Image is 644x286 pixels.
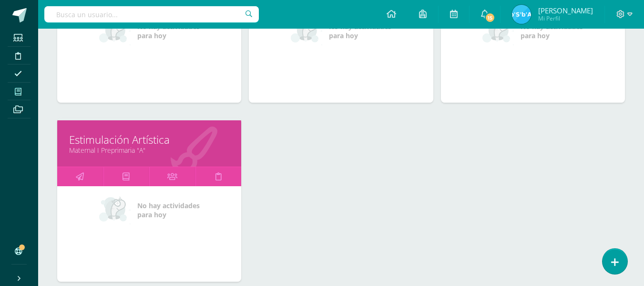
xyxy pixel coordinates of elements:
[538,14,593,22] span: Mi Perfil
[485,12,495,23] span: 15
[538,6,593,15] span: [PERSON_NAME]
[512,5,531,24] img: 5db1cd44d1c553d96d47cf695e2085ed.png
[44,6,259,22] input: Busca un usuario...
[137,201,200,219] span: No hay actividades para hoy
[521,22,583,40] span: No hay actividades para hoy
[329,22,391,40] span: No hay actividades para hoy
[69,146,229,155] a: Maternal I Preprimaria "A"
[137,22,200,40] span: No hay actividades para hoy
[69,132,229,147] a: Estimulación Artística
[482,17,514,45] img: no_activities_small.png
[291,17,322,45] img: no_activities_small.png
[99,17,131,45] img: no_activities_small.png
[99,196,131,224] img: no_activities_small.png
